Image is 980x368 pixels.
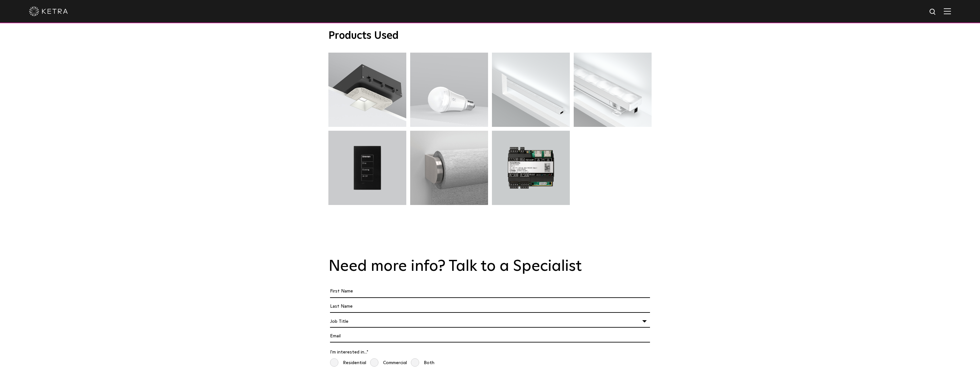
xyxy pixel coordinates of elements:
span: Commercial [370,358,407,368]
img: Hamburger%20Nav.svg [944,8,951,14]
span: I'm interested in... [330,350,367,354]
img: ketra-logo-2019-white [29,6,68,16]
img: search icon [929,8,937,16]
h2: Need more info? Talk to a Specialist [328,257,652,276]
input: First Name [330,285,650,298]
div: Job Title [330,315,650,328]
input: Last Name [330,301,650,313]
span: Residential [330,358,366,368]
input: Email [330,330,650,342]
h3: Products Used [328,29,652,43]
span: Both [411,358,434,368]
